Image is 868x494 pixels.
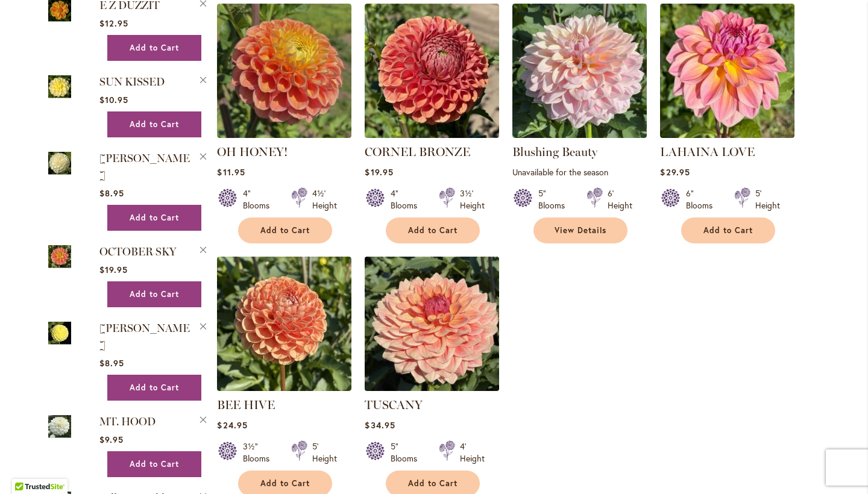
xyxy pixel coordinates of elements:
[538,187,572,211] div: 5" Blooms
[533,217,627,243] a: View Details
[130,43,179,53] span: Add to Cart
[391,440,424,464] div: 5" Blooms
[460,440,485,464] div: 4' Height
[99,94,128,105] span: $10.95
[130,383,179,393] span: Add to Cart
[48,73,71,102] a: SUN KISSED
[608,187,632,211] div: 6' Height
[99,17,128,29] span: $12.95
[217,257,351,391] img: BEE HIVE
[365,419,395,431] span: $34.95
[9,451,43,485] iframe: Launch Accessibility Center
[686,187,720,211] div: 6" Blooms
[99,187,124,199] span: $8.95
[681,217,775,243] button: Add to Cart
[99,415,156,428] a: MT. HOOD
[99,245,176,258] a: OCTOBER SKY
[107,451,201,477] button: Add to Cart
[365,4,499,138] img: CORNEL BRONZE
[99,152,190,182] a: [PERSON_NAME]
[48,319,71,346] img: NETTIE
[386,217,480,243] button: Add to Cart
[703,225,753,236] span: Add to Cart
[408,225,458,236] span: Add to Cart
[512,166,647,178] p: Unavailable for the season
[755,187,780,211] div: 5' Height
[365,398,423,412] a: TUSCANY
[217,129,351,140] a: Oh Honey!
[512,4,647,138] img: Blushing Beauty
[48,243,71,272] a: October Sky
[48,149,71,179] a: WHITE NETTIE
[365,145,470,159] a: CORNEL BRONZE
[365,166,393,178] span: $19.95
[217,382,351,393] a: BEE HIVE
[107,281,201,307] button: Add to Cart
[260,225,310,236] span: Add to Cart
[48,319,71,349] a: NETTIE
[217,398,275,412] a: BEE HIVE
[107,35,201,61] button: Add to Cart
[391,187,424,211] div: 4" Blooms
[130,289,179,299] span: Add to Cart
[217,419,247,431] span: $24.95
[365,382,499,393] a: TUSCANY
[48,413,71,442] a: MT. HOOD
[660,166,690,178] span: $29.95
[48,149,71,177] img: WHITE NETTIE
[99,75,165,89] a: SUN KISSED
[660,129,794,140] a: LAHAINA LOVE
[260,478,310,489] span: Add to Cart
[512,129,647,140] a: Blushing Beauty
[99,322,190,352] a: [PERSON_NAME]
[217,166,245,178] span: $11.95
[107,111,201,137] button: Add to Cart
[107,205,201,231] button: Add to Cart
[365,129,499,140] a: CORNEL BRONZE
[312,187,337,211] div: 4½' Height
[217,145,288,159] a: OH HONEY!
[217,4,351,138] img: Oh Honey!
[362,253,503,394] img: TUSCANY
[48,243,71,270] img: October Sky
[243,187,277,211] div: 4" Blooms
[99,264,128,275] span: $19.95
[107,375,201,401] button: Add to Cart
[99,357,124,369] span: $8.95
[99,434,124,445] span: $9.95
[130,213,179,223] span: Add to Cart
[460,187,485,211] div: 3½' Height
[660,145,755,159] a: LAHAINA LOVE
[48,413,71,440] img: MT. HOOD
[130,119,179,130] span: Add to Cart
[512,145,597,159] a: Blushing Beauty
[660,4,794,138] img: LAHAINA LOVE
[243,440,277,464] div: 3½" Blooms
[48,73,71,100] img: SUN KISSED
[130,459,179,469] span: Add to Cart
[312,440,337,464] div: 5' Height
[555,225,606,236] span: View Details
[408,478,458,489] span: Add to Cart
[238,217,332,243] button: Add to Cart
